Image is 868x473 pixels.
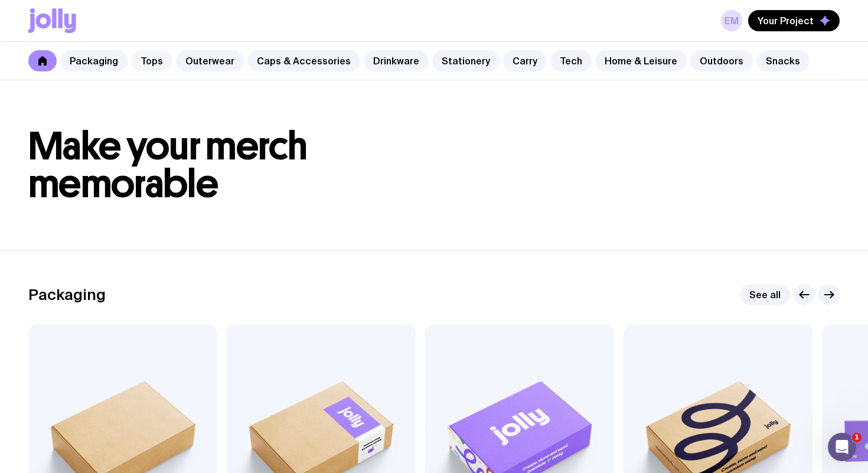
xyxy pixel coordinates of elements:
a: Carry [503,50,547,71]
a: Stationery [432,50,500,71]
span: 1 [852,433,862,442]
a: Caps & Accessories [247,50,360,71]
a: Packaging [60,50,128,71]
a: Drinkware [364,50,429,71]
a: See all [740,284,790,305]
h2: Packaging [28,286,106,304]
a: Outdoors [690,50,753,71]
a: Outerwear [176,50,244,71]
iframe: Intercom live chat [828,433,856,461]
span: Make your merch memorable [28,123,308,207]
a: Tops [131,50,172,71]
span: Your Project [758,15,814,27]
a: EM [721,10,742,31]
a: Home & Leisure [595,50,687,71]
a: Tech [550,50,592,71]
a: Snacks [756,50,810,71]
button: Your Project [748,10,840,31]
